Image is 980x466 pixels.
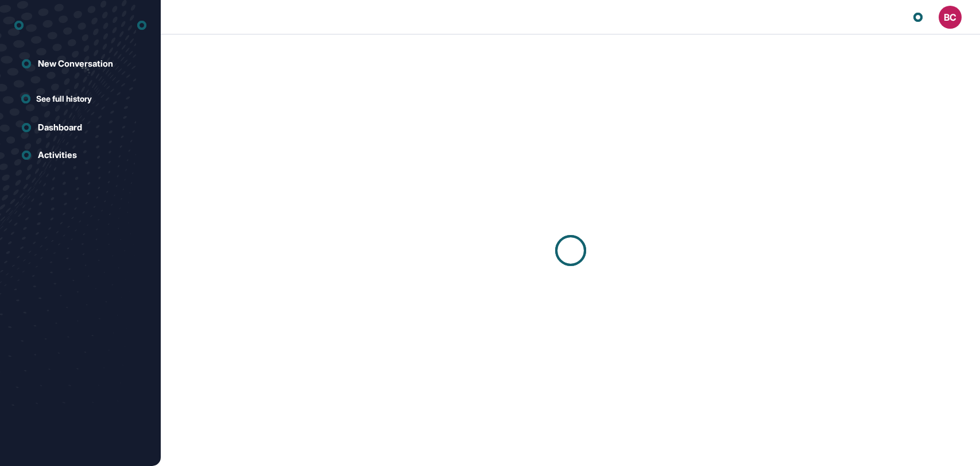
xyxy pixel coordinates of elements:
div: New Conversation [38,59,113,69]
a: Activities [14,144,146,167]
div: Activities [38,150,77,160]
div: entrapeer-logo [14,16,24,34]
a: New Conversation [14,52,146,75]
button: BC [939,6,962,29]
div: Dashboard [38,122,82,133]
span: See full history [36,93,92,105]
a: See full history [21,93,146,105]
a: Dashboard [14,116,146,139]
